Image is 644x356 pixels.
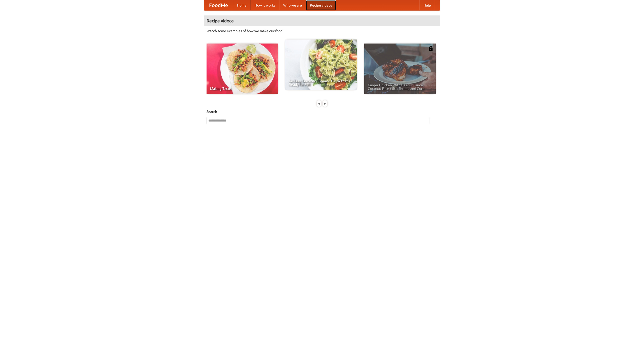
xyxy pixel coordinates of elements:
span: Making Tacos [210,87,274,90]
h4: Recipe videos [204,16,440,26]
a: An Easy, Summery Tomato Pasta That's Ready for Fall [285,39,357,90]
h5: Search [207,109,437,114]
a: Recipe videos [306,0,336,10]
a: How it works [251,0,279,10]
a: Home [233,0,251,10]
div: » [323,100,327,107]
img: 483408.png [428,46,433,51]
a: Making Tacos [207,44,278,94]
div: « [317,100,321,107]
a: FoodMe [204,0,233,10]
a: Help [419,0,435,10]
a: Who we are [279,0,306,10]
p: Watch some examples of how we make our food! [207,28,437,33]
span: An Easy, Summery Tomato Pasta That's Ready for Fall [289,79,353,86]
